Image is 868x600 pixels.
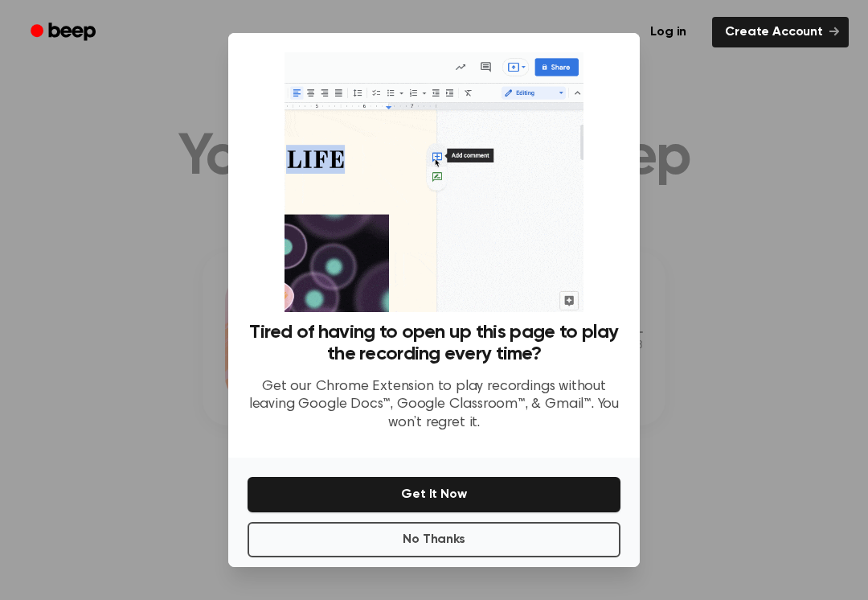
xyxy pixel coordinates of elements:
a: Create Account [712,17,849,47]
img: Beep extension in action [285,52,583,312]
h3: Tired of having to open up this page to play the recording every time? [248,322,620,365]
a: Log in [634,14,702,51]
button: No Thanks [248,522,620,557]
a: Beep [19,17,110,48]
button: Get It Now [248,477,620,512]
p: Get our Chrome Extension to play recordings without leaving Google Docs™, Google Classroom™, & Gm... [248,378,620,433]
